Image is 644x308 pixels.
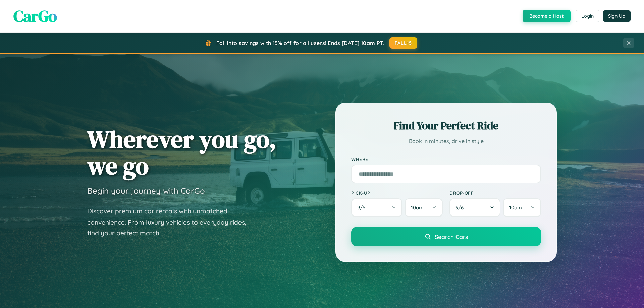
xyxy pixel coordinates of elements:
[351,118,541,133] h2: Find Your Perfect Ride
[351,227,541,246] button: Search Cars
[357,204,369,211] span: 9 / 5
[509,204,522,211] span: 10am
[87,206,255,239] p: Discover premium car rentals with unmatched convenience. From luxury vehicles to everyday rides, ...
[351,190,443,196] label: Pick-up
[449,190,541,196] label: Drop-off
[87,126,276,179] h1: Wherever you go, we go
[351,198,402,217] button: 9/5
[351,136,541,146] p: Book in minutes, drive in style
[523,10,571,22] button: Become a Host
[389,37,418,49] button: FALL15
[13,5,57,27] span: CarGo
[449,198,500,217] button: 9/6
[435,233,468,240] span: Search Cars
[351,156,541,162] label: Where
[405,198,443,217] button: 10am
[503,198,541,217] button: 10am
[216,40,384,46] span: Fall into savings with 15% off for all users! Ends [DATE] 10am PT.
[603,10,631,22] button: Sign Up
[576,10,599,22] button: Login
[87,186,205,196] h3: Begin your journey with CarGo
[411,204,424,211] span: 10am
[455,204,467,211] span: 9 / 6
